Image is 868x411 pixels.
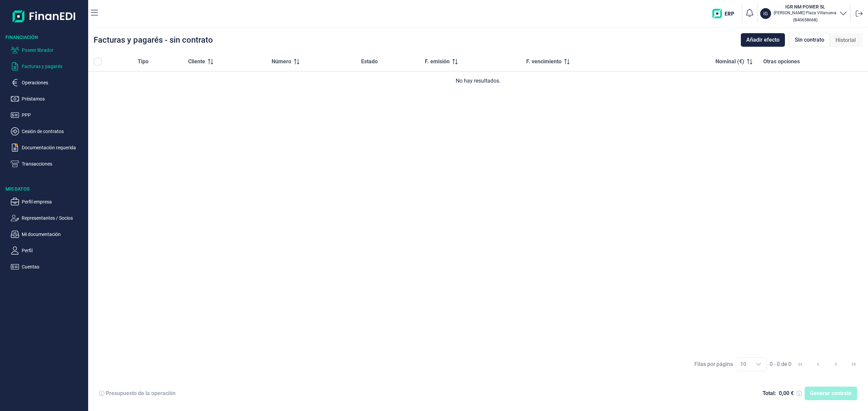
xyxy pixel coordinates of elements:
[11,79,85,87] button: Operaciones
[22,95,85,103] p: Préstamos
[138,58,149,66] span: Tipo
[11,95,85,103] button: Préstamos
[22,127,85,135] p: Cesión de contratos
[188,58,205,66] span: Cliente
[11,230,85,238] button: Mi documentación
[11,214,85,222] button: Representantes / Socios
[830,34,861,47] div: Historial
[94,58,102,66] div: All items unselected
[789,33,830,47] div: Sin contrato
[835,36,856,44] span: Historial
[810,356,826,372] button: Previous Page
[712,9,739,18] img: erp
[94,77,863,85] div: No hay resultados.
[774,3,836,10] h3: IGR NM POWER SL
[94,36,213,44] div: Facturas y pagarés - sin contrato
[22,62,85,70] p: Facturas y pagarés
[763,10,768,17] p: IG
[22,214,85,222] p: Representantes / Socios
[795,36,824,44] span: Sin contrato
[750,358,767,371] div: Choose
[272,58,291,66] span: Número
[774,10,836,16] p: [PERSON_NAME] Plaza Villanueva
[11,198,85,206] button: Perfil empresa
[361,58,378,66] span: Estado
[22,144,85,152] p: Documentación requerida
[694,360,733,368] div: Filas por página
[22,230,85,238] p: Mi documentación
[11,127,85,135] button: Cesión de contratos
[11,160,85,168] button: Transacciones
[11,263,85,271] button: Cuentas
[792,356,808,372] button: First Page
[106,390,176,397] div: Presupuesto de la operación
[828,356,844,372] button: Next Page
[22,79,85,87] p: Operaciones
[22,111,85,119] p: PPP
[746,36,780,44] span: Añadir efecto
[22,263,85,271] p: Cuentas
[741,33,785,47] button: Añadir efecto
[763,390,776,397] div: Total:
[770,362,791,367] span: 0 - 0 de 0
[11,246,85,255] button: Perfil
[11,46,85,54] button: Poseer librador
[22,46,85,54] p: Poseer librador
[11,144,85,152] button: Documentación requerida
[22,246,85,255] p: Perfil
[715,58,744,66] span: Nominal (€)
[11,62,85,70] button: Facturas y pagarés
[425,58,450,66] span: F. emisión
[779,390,794,397] div: 0,00 €
[793,17,817,22] small: Copiar cif
[526,58,561,66] span: F. vencimiento
[11,111,85,119] button: PPP
[763,58,800,66] span: Otras opciones
[846,356,862,372] button: Last Page
[760,3,847,24] button: IGIGR NM POWER SL[PERSON_NAME] Plaza Villanueva(B40658668)
[22,198,85,206] p: Perfil empresa
[13,5,76,27] img: Logo de aplicación
[22,160,85,168] p: Transacciones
